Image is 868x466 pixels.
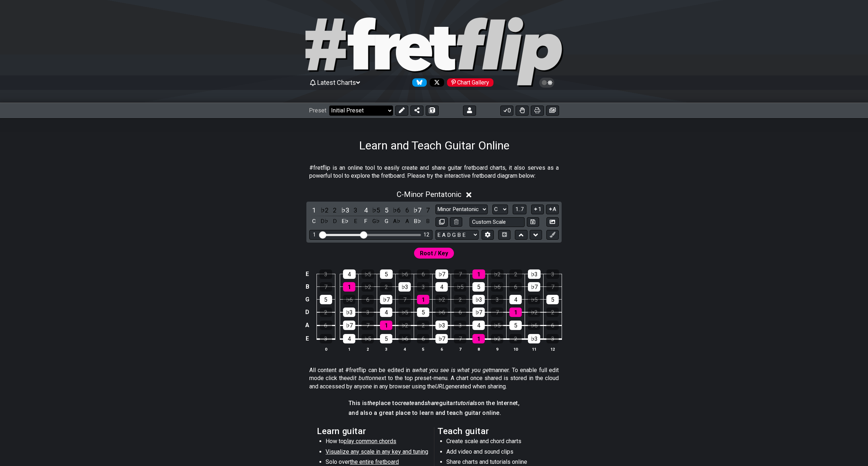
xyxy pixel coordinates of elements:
[348,399,520,407] h4: This is place to and guitar on the Internet,
[330,216,339,226] div: toggle pitch class
[371,205,381,215] div: toggle scale degree
[396,345,414,353] th: 4
[435,295,448,304] div: ♭2
[313,232,316,238] div: 1
[361,216,371,226] div: toggle pitch class
[546,308,559,317] div: 2
[380,269,393,279] div: 5
[413,216,422,226] div: toggle pitch class
[319,269,332,279] div: 3
[359,139,509,152] h1: Learn and Teach Guitar Online
[320,295,332,304] div: 5
[454,282,466,292] div: ♭5
[309,366,559,391] p: All content at #fretflip can be edited in a manner. To enable full edit mode click the next to th...
[513,205,526,214] button: 1..7
[433,345,451,353] th: 6
[326,437,429,448] li: How to
[425,400,439,407] em: share
[382,216,391,226] div: toggle pitch class
[398,282,411,292] div: ♭3
[546,321,559,330] div: 6
[528,308,540,317] div: ♭2
[543,345,562,353] th: 12
[380,308,392,317] div: 4
[398,400,414,407] em: create
[417,295,429,304] div: 1
[340,216,350,226] div: toggle pitch class
[417,282,429,292] div: 3
[410,106,423,116] button: Share Preset
[492,205,508,214] select: Tonic/Root
[303,293,312,306] td: G
[435,282,448,292] div: 4
[435,230,479,240] select: Tuning
[472,308,485,317] div: ♭7
[546,205,559,214] button: A
[515,206,524,213] span: 1..7
[454,295,466,304] div: 2
[351,216,360,226] div: toggle pitch class
[423,205,433,215] div: toggle scale degree
[409,78,427,87] a: Follow #fretflip at Bluesky
[343,282,355,292] div: 1
[509,334,522,343] div: 2
[509,269,522,279] div: 2
[398,295,411,304] div: 7
[347,375,375,382] em: edit button
[359,345,377,353] th: 2
[417,321,429,330] div: 2
[320,308,332,317] div: 2
[509,308,522,317] div: 1
[507,345,525,353] th: 10
[340,205,350,215] div: toggle scale degree
[472,321,485,330] div: 4
[402,216,412,226] div: toggle pitch class
[417,269,430,279] div: 6
[515,230,527,240] button: Move up
[380,282,392,292] div: 2
[329,106,393,116] select: Preset
[414,345,433,353] th: 5
[454,308,466,317] div: 6
[530,230,542,240] button: Move down
[317,79,356,86] span: Latest Charts
[435,217,448,227] button: Copy
[454,334,466,343] div: 7
[417,308,429,317] div: 5
[343,295,355,304] div: ♭6
[326,448,428,455] span: Visualize any scale in any key and tuning
[344,438,396,445] span: play common chords
[543,79,551,86] span: Toggle light / dark theme
[509,295,522,304] div: 4
[435,308,448,317] div: ♭6
[398,308,411,317] div: ♭5
[498,230,511,240] button: Toggle horizontal chord view
[398,269,411,279] div: ♭6
[395,106,408,116] button: Edit Preset
[343,308,355,317] div: ♭3
[309,216,319,226] div: toggle pitch class
[450,217,462,227] button: Delete
[546,282,559,292] div: 7
[402,205,412,215] div: toggle scale degree
[361,269,374,279] div: ♭5
[435,334,448,343] div: ♭7
[367,400,376,407] em: the
[463,106,476,116] button: Logout
[320,334,332,343] div: 3
[303,319,312,332] td: A
[371,216,381,226] div: toggle pitch class
[320,321,332,330] div: 6
[546,295,559,304] div: 5
[343,321,355,330] div: ♭7
[527,217,539,227] button: Store user defined scale
[361,282,374,292] div: ♭2
[447,78,493,87] div: Chart Gallery
[415,367,491,374] em: what you see is what you get
[455,400,478,407] em: tutorials
[435,383,445,390] em: URL
[309,205,319,215] div: toggle scale degree
[509,282,522,292] div: 6
[531,205,543,214] button: 1
[438,427,551,435] h2: Teach guitar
